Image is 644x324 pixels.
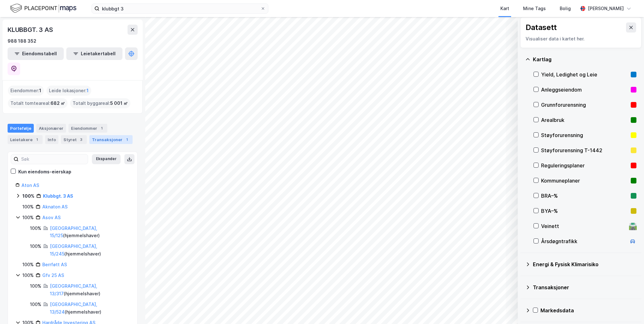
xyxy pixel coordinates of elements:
div: 100% [22,261,34,268]
div: 1 [98,125,105,131]
input: Søk på adresse, matrikkel, gårdeiere, leietakere eller personer [99,4,260,13]
div: Bolig [560,5,571,12]
div: Visualiser data i kartet her. [526,35,636,43]
button: Eiendomstabell [8,47,64,60]
div: KLUBBGT. 3 AS [8,25,54,35]
div: Transaksjoner [533,284,636,291]
div: 988 188 352 [8,37,36,45]
span: 1 [39,87,41,94]
div: 1 [124,136,130,143]
div: ( hjemmelshaver ) [50,282,130,297]
div: Veinett [541,222,626,230]
div: Leietakere [8,135,43,144]
a: Asov AS [42,215,61,220]
div: Eiendommer : [8,86,44,96]
button: Ekspander [92,154,121,164]
div: Datasett [526,22,557,33]
div: Totalt byggareal : [70,98,130,108]
div: 🛣️ [629,222,637,230]
div: Kommuneplaner [541,177,628,184]
div: ( hjemmelshaver ) [50,301,130,316]
div: Transaksjoner [89,135,133,144]
div: 100% [30,282,41,290]
div: Anleggseiendom [541,86,628,93]
div: Aksjonærer [36,124,66,133]
div: Arealbruk [541,116,628,124]
div: Portefølje [8,124,34,133]
img: logo.f888ab2527a4732fd821a326f86c7f29.svg [10,3,76,14]
div: 1 [34,136,40,143]
div: 100% [22,192,34,200]
div: Årsdøgntrafikk [541,237,626,245]
a: [GEOGRAPHIC_DATA], 13/524 [50,302,97,315]
a: [GEOGRAPHIC_DATA], 13/317 [50,283,97,296]
div: Reguleringsplaner [541,162,628,169]
div: 100% [30,243,41,250]
span: 682 ㎡ [51,99,65,107]
a: [GEOGRAPHIC_DATA], 15/125 [50,225,97,238]
iframe: Chat Widget [612,294,644,324]
div: 100% [22,214,34,221]
div: Eiendommer [69,124,107,133]
a: [GEOGRAPHIC_DATA], 15/245 [50,243,97,256]
span: 1 [86,87,89,94]
div: Støyforurensning T-1442 [541,147,628,154]
a: Aton AS [21,183,39,188]
div: BRA–% [541,192,628,200]
div: 100% [22,272,34,279]
div: ( hjemmelshaver ) [50,243,130,258]
div: [PERSON_NAME] [588,5,624,12]
div: Kontrollprogram for chat [612,294,644,324]
div: Markedsdata [540,307,636,314]
a: Gfv 25 AS [42,273,64,278]
div: Leide lokasjoner : [46,86,91,96]
div: Styret [61,135,87,144]
div: Info [45,135,58,144]
div: Yield, Ledighet og Leie [541,71,628,78]
div: 100% [30,301,41,308]
div: Energi & Fysisk Klimarisiko [533,261,636,268]
div: Kun eiendoms-eierskap [18,168,71,176]
div: Kart [500,5,509,12]
div: Grunnforurensning [541,101,628,109]
div: Støyforurensning [541,131,628,139]
div: ( hjemmelshaver ) [50,225,130,240]
div: Totalt tomteareal : [8,98,68,108]
div: Mine Tags [523,5,546,12]
div: BYA–% [541,207,628,215]
div: 3 [78,136,84,143]
div: 100% [22,203,34,211]
a: Berrføtt AS [42,262,67,267]
button: Leietakertabell [66,47,122,60]
a: Aknaton AS [42,204,68,209]
a: Klubbgt. 3 AS [43,193,73,199]
div: 100% [30,225,41,232]
span: 5 001 ㎡ [110,99,128,107]
div: Kartlag [533,56,636,63]
input: Søk [19,154,88,164]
